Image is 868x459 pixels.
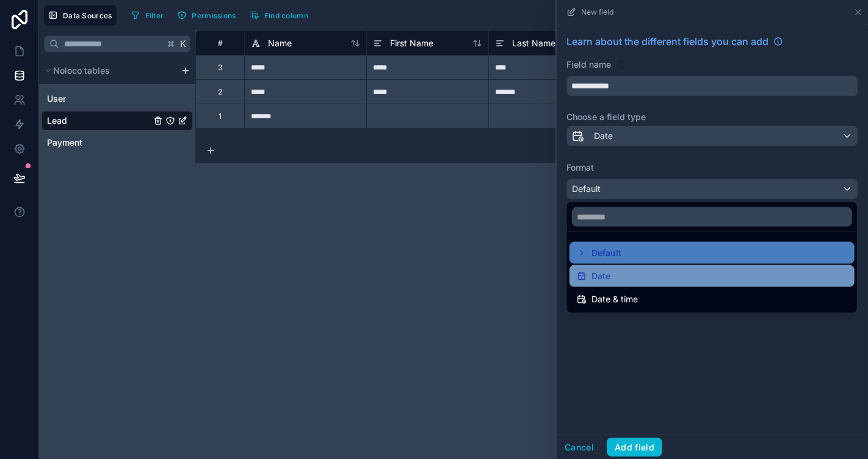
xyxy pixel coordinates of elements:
[192,11,236,20] span: Permissions
[218,63,222,73] div: 3
[126,6,168,24] button: Filter
[47,115,67,127] span: Lead
[218,87,222,97] div: 2
[219,112,222,121] div: 1
[47,115,151,127] a: Lead
[47,93,66,105] span: User
[47,93,151,105] a: User
[390,37,433,49] span: First Name
[42,89,193,109] div: User
[264,11,308,20] span: Find column
[44,5,117,26] button: Data Sources
[512,37,555,49] span: Last Name
[591,246,621,260] span: Default
[268,37,292,49] span: Name
[173,6,245,24] a: Permissions
[145,11,164,20] span: Filter
[53,65,110,77] span: Noloco tables
[205,38,235,48] div: #
[42,133,193,152] div: Payment
[591,292,638,307] span: Date & time
[591,269,610,283] span: Date
[42,111,193,130] div: Lead
[173,6,240,24] button: Permissions
[179,40,187,48] span: K
[47,137,82,149] span: Payment
[47,137,151,149] a: Payment
[63,11,112,20] span: Data Sources
[245,6,313,24] button: Find column
[42,62,176,79] button: Noloco tables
